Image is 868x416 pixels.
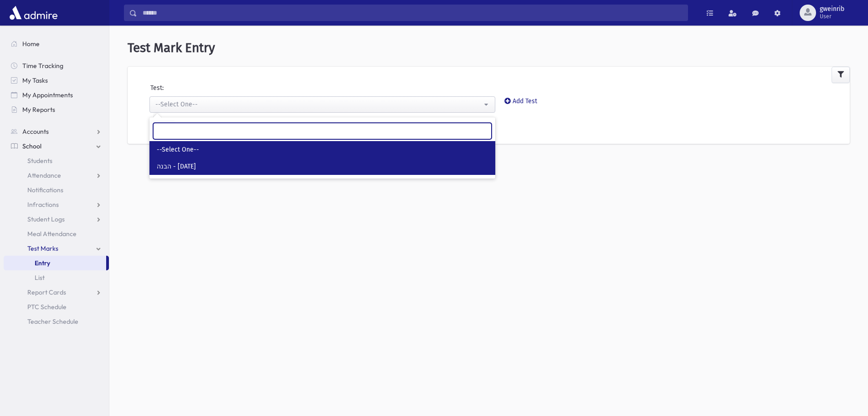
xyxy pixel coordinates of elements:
[22,127,49,136] span: Accounts
[7,4,60,22] img: AdmirePro
[128,40,215,55] span: Test Mark Entry
[153,123,492,139] input: Search
[4,168,109,183] a: Attendance
[35,259,50,267] span: Entry
[27,317,78,326] span: Teacher Schedule
[820,5,844,13] span: gweinrib
[4,226,109,241] a: Meal Attendance
[149,96,495,113] button: --Select One--
[4,197,109,212] a: Infractions
[22,76,48,84] span: My Tasks
[4,270,109,285] a: List
[27,230,77,238] span: Meal Attendance
[4,212,109,226] a: Student Logs
[4,102,109,117] a: My Reports
[150,83,164,93] label: Test:
[27,186,63,194] span: Notifications
[820,13,844,20] span: User
[157,145,199,154] span: --Select One--
[22,62,63,70] span: Time Tracking
[4,300,109,314] a: PTC Schedule
[4,183,109,197] a: Notifications
[504,97,537,105] a: Add Test
[4,285,109,300] a: Report Cards
[27,200,59,209] span: Infractions
[137,5,688,21] input: Search
[4,314,109,329] a: Teacher Schedule
[4,58,109,73] a: Time Tracking
[4,73,109,88] a: My Tasks
[27,215,65,223] span: Student Logs
[22,40,40,48] span: Home
[4,37,109,51] a: Home
[27,244,58,253] span: Test Marks
[157,162,196,171] span: הבנה - [DATE]
[27,171,61,179] span: Attendance
[4,256,106,270] a: Entry
[155,100,482,109] div: --Select One--
[27,157,52,165] span: Students
[22,91,73,99] span: My Appointments
[27,288,66,296] span: Report Cards
[4,153,109,168] a: Students
[27,303,67,311] span: PTC Schedule
[4,124,109,139] a: Accounts
[35,274,45,282] span: List
[4,139,109,153] a: School
[22,142,41,150] span: School
[4,241,109,256] a: Test Marks
[4,88,109,102] a: My Appointments
[22,105,55,114] span: My Reports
